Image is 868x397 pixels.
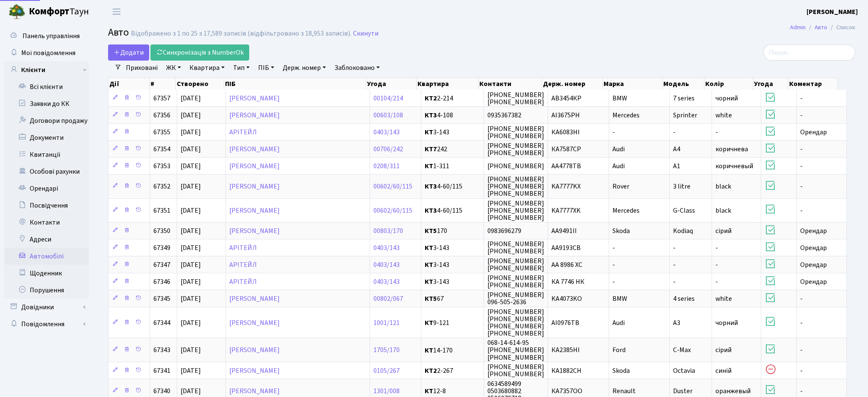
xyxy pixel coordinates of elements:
[229,294,280,303] a: [PERSON_NAME]
[373,206,412,215] a: 00602/60/115
[373,277,400,286] a: 0403/143
[487,239,544,256] span: [PHONE_NUMBER] [PHONE_NUMBER]
[800,128,827,137] span: Орендар
[612,111,640,120] span: Mercedes
[8,3,25,20] img: logo.png
[181,128,201,137] span: [DATE]
[715,94,738,103] span: чорний
[800,260,827,269] span: Орендар
[4,214,89,231] a: Контакти
[662,78,704,90] th: Модель
[4,197,89,214] a: Посвідчення
[612,161,625,171] span: Audi
[373,318,400,328] a: 1001/121
[827,23,855,32] li: Список
[815,23,827,32] a: Авто
[487,256,544,273] span: [PHONE_NUMBER] [PHONE_NUMBER]
[551,144,581,154] span: КА7587СР
[487,226,521,236] span: 0983696279
[153,144,170,154] span: 67354
[153,226,170,236] span: 67350
[800,111,803,120] span: -
[425,367,480,374] span: 2-267
[790,23,806,32] a: Admin
[673,277,676,286] span: -
[181,182,201,191] span: [DATE]
[373,94,403,103] a: 00104/214
[673,346,691,355] span: C-Max
[425,277,433,286] b: КТ
[373,144,403,154] a: 00706/242
[4,248,89,265] a: Автомобілі
[715,206,731,215] span: black
[800,386,803,396] span: -
[176,78,224,90] th: Створено
[800,94,803,103] span: -
[425,95,480,102] span: 2-214
[612,294,627,303] span: BMW
[153,277,170,286] span: 67346
[673,144,680,154] span: A4
[673,243,676,253] span: -
[551,206,581,215] span: KA7777XK
[425,112,480,119] span: 4-108
[487,124,544,141] span: [PHONE_NUMBER] [PHONE_NUMBER]
[224,78,366,90] th: ПІБ
[425,294,437,303] b: КТ5
[181,318,201,328] span: [DATE]
[425,128,433,137] b: КТ
[106,5,127,19] button: Переключити навігацію
[542,78,603,90] th: Держ. номер
[800,346,803,355] span: -
[715,294,732,303] span: white
[487,362,544,379] span: [PHONE_NUMBER] [PHONE_NUMBER]
[715,226,732,236] span: сірий
[673,206,695,215] span: G-Class
[153,260,170,269] span: 67347
[153,94,170,103] span: 67357
[181,161,201,171] span: [DATE]
[373,182,412,191] a: 00602/60/115
[4,112,89,129] a: Договори продажу
[551,94,581,103] span: АВ3454КР
[29,5,89,19] span: Таун
[366,78,417,90] th: Угода
[673,260,676,269] span: -
[229,128,257,137] a: АРІТЕЙЛ
[425,243,433,253] b: КТ
[800,182,803,191] span: -
[22,31,80,41] span: Панель управління
[373,346,400,355] a: 1705/170
[181,226,201,236] span: [DATE]
[108,25,129,40] span: Авто
[181,94,201,103] span: [DATE]
[425,182,437,191] b: КТ3
[255,61,278,75] a: ПІБ
[425,319,480,326] span: 9-121
[673,128,676,137] span: -
[425,206,437,215] b: КТ3
[715,346,732,355] span: сірий
[715,243,718,253] span: -
[4,129,89,146] a: Документи
[551,182,581,191] span: KA7777KX
[800,243,827,253] span: Орендар
[108,44,149,61] a: Додати
[715,128,718,137] span: -
[425,346,433,355] b: КТ
[425,228,480,234] span: 170
[114,48,144,57] span: Додати
[487,161,544,171] span: [PHONE_NUMBER]
[4,163,89,180] a: Особові рахунки
[373,111,403,120] a: 00603/108
[603,78,662,90] th: Марка
[150,78,176,90] th: #
[425,161,433,171] b: КТ
[425,295,480,302] span: 67
[800,226,827,236] span: Орендар
[153,111,170,120] span: 67356
[186,61,228,75] a: Квартира
[373,128,400,137] a: 0403/143
[425,260,433,269] b: КТ
[153,182,170,191] span: 67352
